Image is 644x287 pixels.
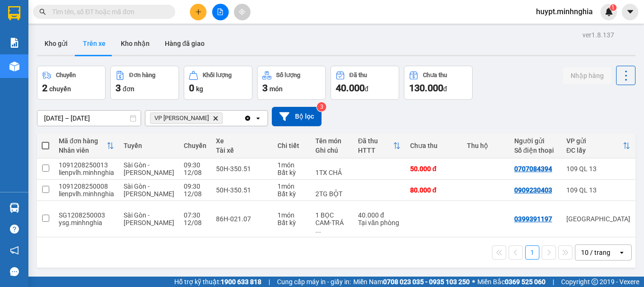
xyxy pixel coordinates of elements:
th: Toggle SortBy [353,133,405,158]
div: Tại văn phòng [358,219,401,226]
span: Sài Gòn - [PERSON_NAME] [124,211,174,226]
button: Kho gửi [37,32,75,55]
button: caret-down [622,4,638,20]
div: 109 QL 13 [566,165,630,173]
button: plus [190,4,206,20]
th: Toggle SortBy [562,133,635,158]
div: 50H-350.51 [216,186,268,194]
th: Toggle SortBy [54,133,119,158]
div: 1TX CHẢ [315,169,349,176]
span: Miền Nam [353,277,470,287]
div: Bất kỳ [277,169,306,176]
span: Sài Gòn - [PERSON_NAME] [124,161,174,176]
button: Số lượng3món [257,66,326,100]
div: 86H-021.07 [216,215,268,223]
div: Xe [216,137,268,145]
div: 0707084394 [514,165,552,173]
span: Miền Bắc [477,277,546,287]
button: Chưa thu130.000đ [404,66,473,100]
div: 12/08 [184,219,206,226]
img: logo-vxr [8,6,20,20]
div: Người gửi [514,137,557,145]
div: 12/08 [184,190,206,198]
svg: open [618,249,626,256]
span: ⚪️ [472,280,475,284]
span: message [10,267,19,276]
span: file-add [217,9,224,15]
div: SG1208250003 [59,211,114,219]
div: 1 BỌC CAM-TRÁI CÂY [315,211,349,234]
span: 0 [189,82,194,94]
span: đ [365,85,368,93]
div: lienpvlh.minhnghia [59,169,114,176]
span: Cung cấp máy in - giấy in: [277,277,351,287]
div: Đã thu [358,137,393,145]
div: 50.000 đ [410,165,457,173]
button: aim [234,4,250,20]
button: Hàng đã giao [157,32,212,55]
div: ver 1.8.137 [582,30,614,40]
button: Trên xe [75,32,113,55]
div: Tài xế [216,147,268,154]
div: 0909230403 [514,186,552,194]
img: solution-icon [9,38,19,48]
span: Sài Gòn - [PERSON_NAME] [124,183,174,198]
span: kg [196,85,203,93]
span: 130.000 [409,82,443,94]
div: Số điện thoại [514,147,557,154]
div: 07:30 [184,211,206,219]
button: Đã thu40.000đ [331,66,399,100]
span: 3 [116,82,121,94]
span: aim [239,9,245,15]
span: caret-down [626,8,635,16]
div: 0399391197 [514,215,552,223]
span: Hỗ trợ kỹ thuật: [174,277,261,287]
div: lienpvlh.minhnghia [59,190,114,198]
div: [GEOGRAPHIC_DATA] [566,215,630,223]
span: 40.000 [336,82,365,94]
span: notification [10,246,19,255]
button: Bộ lọc [272,107,322,126]
div: Chi tiết [277,142,306,149]
span: ... [315,226,321,234]
div: 1 món [277,211,306,219]
button: Đơn hàng3đơn [110,66,179,100]
span: chuyến [49,85,71,93]
sup: 3 [317,102,326,112]
div: 09:30 [184,161,206,169]
img: icon-new-feature [605,8,613,16]
div: Chưa thu [410,142,457,149]
div: 50H-350.51 [216,165,268,173]
div: Số lượng [276,72,300,78]
div: Đơn hàng [129,72,155,78]
span: huypt.minhnghia [528,6,600,17]
div: Tuyến [124,142,174,149]
span: | [268,277,270,287]
svg: Clear all [244,114,251,122]
input: Tìm tên, số ĐT hoặc mã đơn [52,7,164,17]
div: Ghi chú [315,147,349,154]
sup: 1 [610,4,617,11]
div: Tên món [315,137,349,145]
input: Select a date range. [37,111,141,126]
div: Chuyến [56,72,76,78]
div: 109 QL 13 [566,186,630,194]
img: warehouse-icon [9,61,19,71]
span: 1 [611,4,615,11]
img: warehouse-icon [9,203,19,213]
button: Khối lượng0kg [184,66,252,100]
span: 3 [262,82,268,94]
span: search [39,9,46,15]
span: question-circle [10,225,19,234]
div: 1091208250013 [59,161,114,169]
svg: open [254,114,262,122]
span: món [269,85,283,93]
div: 40.000 đ [358,211,401,219]
div: 10 / trang [581,248,610,257]
div: Chuyến [184,142,206,149]
button: 1 [525,245,539,260]
div: Mã đơn hàng [59,137,107,145]
div: Bất kỳ [277,190,306,198]
button: file-add [212,4,229,20]
div: VP gửi [566,137,623,145]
